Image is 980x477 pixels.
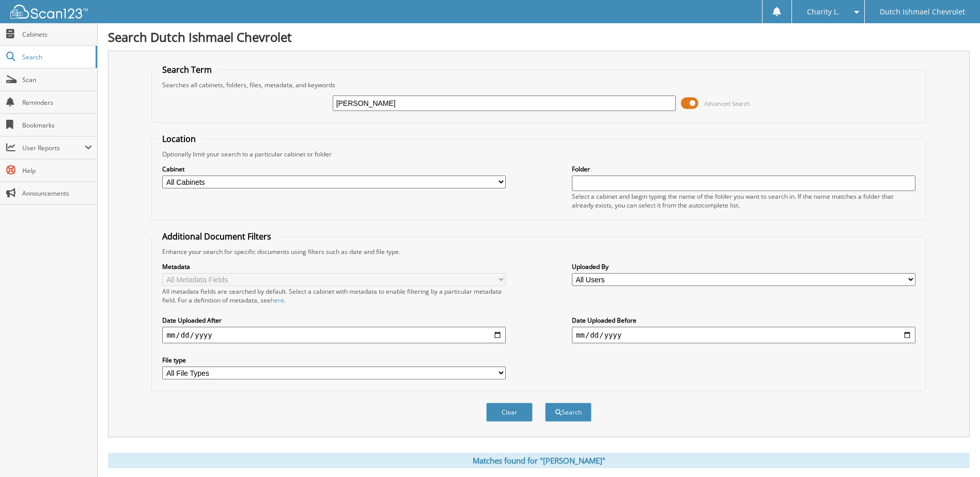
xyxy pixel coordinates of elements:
span: Announcements [22,189,92,198]
input: end [572,327,915,343]
div: Select a cabinet and begin typing the name of the folder you want to search in. If the name match... [572,192,915,210]
legend: Additional Document Filters [157,231,276,242]
label: Metadata [162,262,506,271]
legend: Location [157,133,201,145]
span: Charity L. [807,9,839,15]
div: Matches found for "[PERSON_NAME]" [108,453,970,468]
span: Search [22,53,90,61]
span: Advanced Search [704,100,750,107]
span: Dutch Ishmael Chevrolet [880,9,965,15]
span: Cabinets [22,30,92,39]
h1: Search Dutch Ishmael Chevrolet [108,28,970,45]
span: Help [22,166,92,175]
div: Searches all cabinets, folders, files, metadata, and keywords [157,81,920,89]
span: Bookmarks [22,121,92,130]
div: All metadata fields are searched by default. Select a cabinet with metadata to enable filtering b... [162,287,506,305]
label: Folder [572,165,915,173]
label: Date Uploaded Before [572,316,915,325]
label: File type [162,356,506,364]
legend: Search Term [157,64,217,75]
span: Scan [22,75,92,84]
button: Search [545,403,592,422]
a: here [271,296,284,305]
span: User Reports [22,144,85,152]
span: Reminders [22,98,92,107]
label: Cabinet [162,165,506,173]
div: Optionally limit your search to a particular cabinet or folder [157,150,920,158]
label: Uploaded By [572,262,915,271]
input: start [162,327,506,343]
label: Date Uploaded After [162,316,506,325]
button: Clear [486,403,533,422]
div: Enhance your search for specific documents using filters such as date and file type. [157,247,920,256]
img: scan123-logo-white.svg [10,5,88,19]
